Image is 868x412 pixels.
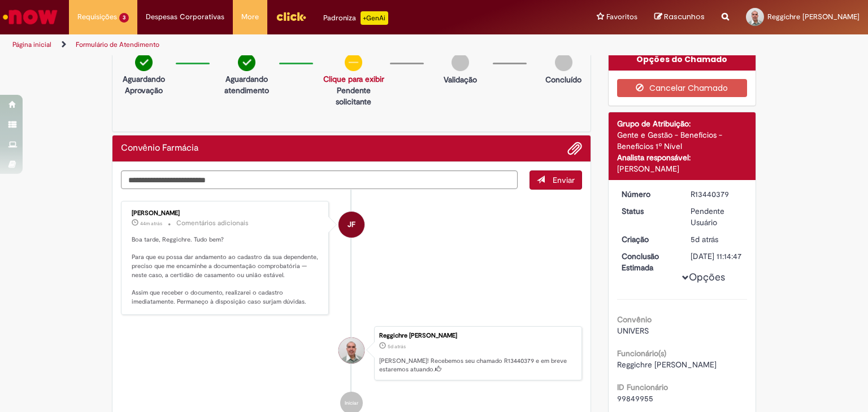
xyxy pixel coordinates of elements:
div: [PERSON_NAME] [132,210,320,217]
span: Rascunhos [664,11,705,22]
div: Jeter Filho [338,212,364,238]
img: img-circle-grey.png [452,54,469,71]
b: Convênio [617,314,652,325]
img: circle-minus.png [345,54,362,71]
span: JF [348,211,355,238]
img: ServiceNow [1,6,59,28]
div: Analista responsável: [617,152,748,163]
div: [DATE] 11:14:47 [691,251,743,262]
div: [PERSON_NAME] [617,163,748,174]
h2: Convênio Farmácia Histórico de tíquete [121,143,198,154]
dt: Conclusão Estimada [613,251,683,273]
time: 22/08/2025 15:14:43 [691,234,718,244]
img: check-circle-green.png [238,54,255,71]
img: img-circle-grey.png [555,54,572,71]
b: ID Funcionário [617,382,668,392]
span: More [241,11,259,23]
img: click_logo_yellow_360x200.png [276,8,306,25]
div: Gente e Gestão - Benefícios - Benefícios 1º Nível [617,129,748,152]
dt: Número [613,189,683,200]
span: 44m atrás [140,220,162,227]
span: Reggichre [PERSON_NAME] [617,360,717,370]
p: Concluído [545,74,581,85]
p: Aguardando Aprovação [117,73,170,96]
span: 5d atrás [388,343,406,350]
button: Adicionar anexos [567,141,582,156]
span: 3 [119,13,129,23]
span: Reggichre [PERSON_NAME] [767,12,860,21]
div: Reggichre Pinheiro Da Silva [338,338,364,363]
textarea: Digite sua mensagem aqui... [121,170,518,190]
p: Validação [444,74,477,85]
p: Boa tarde, Reggichre. Tudo bem? Para que eu possa dar andamento ao cadastro da sua dependente, pr... [132,235,320,306]
div: Padroniza [323,11,388,25]
div: Pendente Usuário [691,205,743,228]
dt: Criação [613,234,683,245]
ul: Trilhas de página [8,34,570,55]
a: Rascunhos [654,12,705,23]
div: R13440379 [691,189,743,200]
p: +GenAi [361,11,388,25]
div: 22/08/2025 15:14:43 [691,234,743,245]
p: Aguardando atendimento [220,73,273,96]
div: Opções do Chamado [609,48,756,71]
img: check-circle-green.png [135,54,153,71]
span: 99849955 [617,393,653,404]
p: [PERSON_NAME]! Recebemos seu chamado R13440379 e em breve estaremos atuando. [379,357,576,374]
span: Favoritos [606,11,637,23]
a: Formulário de Atendimento [76,40,159,49]
span: Despesas Corporativas [146,11,224,23]
span: UNIVERS [617,326,649,336]
button: Cancelar Chamado [617,79,748,97]
li: Reggichre Pinheiro Da Silva [121,326,582,380]
button: Enviar [530,170,582,190]
span: Requisições [77,11,117,23]
p: Pendente solicitante [323,85,384,107]
div: Grupo de Atribuição: [617,118,748,129]
a: Página inicial [12,40,51,49]
b: Funcionário(s) [617,348,666,358]
span: 5d atrás [691,234,718,244]
dt: Status [613,205,683,217]
a: Clique para exibir [323,74,384,84]
small: Comentários adicionais [176,218,249,228]
time: 27/08/2025 13:02:02 [140,220,162,227]
time: 22/08/2025 15:14:43 [388,343,406,350]
span: Enviar [553,175,575,185]
div: Reggichre [PERSON_NAME] [379,332,576,339]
